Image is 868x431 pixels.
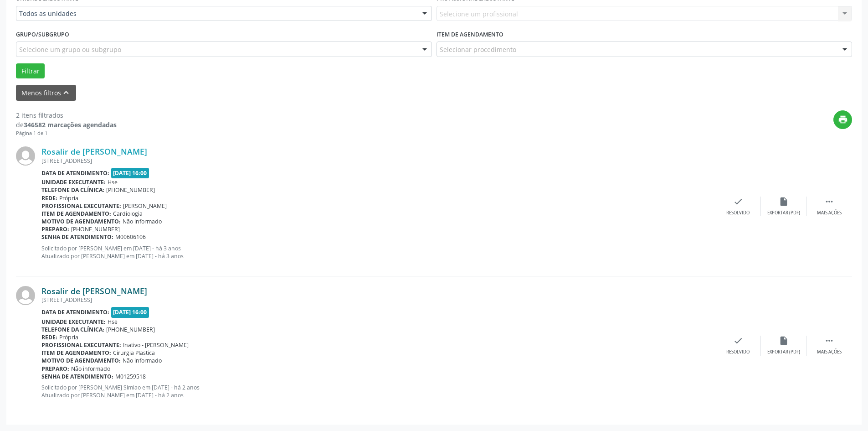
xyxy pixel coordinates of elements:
b: Rede: [41,194,57,202]
img: img [16,146,35,166]
b: Unidade executante: [41,178,106,186]
p: Solicitado por [PERSON_NAME] em [DATE] - há 3 anos Atualizado por [PERSON_NAME] em [DATE] - há 3 ... [41,244,715,260]
span: [PHONE_NUMBER] [71,225,120,233]
b: Motivo de agendamento: [41,357,121,364]
div: [STREET_ADDRESS] [41,296,715,304]
strong: 346582 marcações agendadas [24,120,117,129]
span: Própria [59,194,78,202]
b: Telefone da clínica: [41,186,104,194]
b: Profissional executante: [41,341,121,349]
div: [STREET_ADDRESS] [41,157,715,165]
i:  [824,197,834,207]
div: de [16,120,117,130]
img: img [16,286,35,305]
b: Profissional executante: [41,202,121,210]
span: Selecione um grupo ou subgrupo [19,45,121,54]
label: Grupo/Subgrupo [16,27,69,42]
b: Preparo: [41,365,69,373]
div: Resolvido [726,349,750,355]
div: Mais ações [817,210,842,216]
button: Menos filtroskeyboard_arrow_up [16,85,76,101]
b: Data de atendimento: [41,169,109,177]
b: Motivo de agendamento: [41,218,121,225]
i: insert_drive_file [779,197,789,207]
span: [PHONE_NUMBER] [106,186,155,194]
a: Rosalir de [PERSON_NAME] [41,146,147,156]
span: Própria [59,333,78,341]
span: Todos as unidades [19,9,413,18]
span: Não informado [71,365,110,373]
div: Mais ações [817,349,842,355]
i: check [733,197,743,207]
span: [PERSON_NAME] [123,202,167,210]
span: Não informado [123,357,162,364]
label: Item de agendamento [437,27,503,42]
span: M01259518 [115,373,146,380]
div: Página 1 de 1 [16,130,117,137]
b: Unidade executante: [41,318,106,326]
span: [DATE] 16:00 [111,168,149,178]
b: Data de atendimento: [41,308,109,316]
span: Hse [108,318,118,326]
button: Filtrar [16,63,45,79]
div: Resolvido [726,210,750,216]
div: 2 itens filtrados [16,110,117,120]
div: Exportar (PDF) [767,349,800,355]
i:  [824,336,834,346]
b: Telefone da clínica: [41,326,104,333]
span: Hse [108,178,118,186]
button: print [833,110,852,129]
b: Rede: [41,333,57,341]
i: insert_drive_file [779,336,789,346]
i: check [733,336,743,346]
span: [DATE] 16:00 [111,307,149,317]
b: Senha de atendimento: [41,233,113,241]
span: Cirurgia Plastica [113,349,155,357]
b: Item de agendamento: [41,349,111,357]
p: Solicitado por [PERSON_NAME] Simiao em [DATE] - há 2 anos Atualizado por [PERSON_NAME] em [DATE] ... [41,384,715,399]
span: [PHONE_NUMBER] [106,326,155,333]
span: Cardiologia [113,210,143,218]
span: Não informado [123,218,162,225]
div: Exportar (PDF) [767,210,800,216]
span: Selecionar procedimento [440,45,516,54]
b: Item de agendamento: [41,210,111,218]
i: keyboard_arrow_up [61,88,71,98]
span: Inativo - [PERSON_NAME] [123,341,189,349]
span: M00606106 [115,233,146,241]
b: Senha de atendimento: [41,373,113,380]
i: print [838,114,848,125]
a: Rosalir de [PERSON_NAME] [41,286,147,296]
b: Preparo: [41,225,69,233]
